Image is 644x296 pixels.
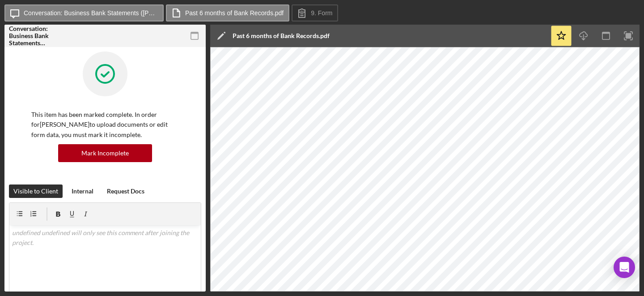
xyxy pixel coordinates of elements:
button: 9. Form [292,4,338,21]
button: Visible to Client [9,184,63,198]
button: Mark Incomplete [58,144,152,162]
div: Past 6 months of Bank Records.pdf [233,32,330,39]
div: Visible to Client [13,184,58,198]
div: Mark Incomplete [81,144,129,162]
label: Past 6 months of Bank Records.pdf [185,9,284,17]
div: Conversation: Business Bank Statements ([PERSON_NAME]) [9,25,72,47]
label: Conversation: Business Bank Statements ([PERSON_NAME]) [24,9,158,17]
button: Internal [67,184,98,198]
label: 9. Form [311,9,332,17]
p: This item has been marked complete. In order for [PERSON_NAME] to upload documents or edit form d... [31,110,179,140]
button: Past 6 months of Bank Records.pdf [166,4,289,21]
button: Conversation: Business Bank Statements ([PERSON_NAME]) [4,4,164,21]
div: Internal [72,184,93,198]
div: Open Intercom Messenger [614,257,635,278]
div: Request Docs [107,184,144,198]
button: Request Docs [102,184,149,198]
